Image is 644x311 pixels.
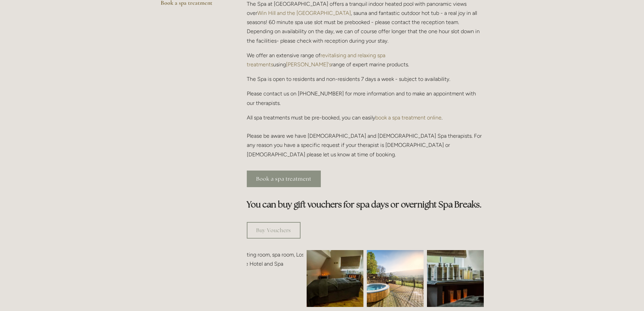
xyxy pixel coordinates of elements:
a: Buy Vouchers [247,222,301,239]
strong: You can buy gift vouchers for spa days or overnight Spa Breaks. [247,199,482,210]
img: Spa room, Losehill House Hotel and Spa [292,250,378,307]
a: [PERSON_NAME]'s [286,61,331,68]
p: All spa treatments must be pre-booked, you can easily . Please be aware we have [DEMOGRAPHIC_DATA... [247,113,484,159]
p: Please contact us on [PHONE_NUMBER] for more information and to make an appointment with our ther... [247,89,484,107]
a: book a spa treatment online [375,114,442,121]
p: The Spa is open to residents and non-residents 7 days a week - subject to availability. [247,74,484,84]
a: Book a spa treatment [247,171,321,187]
img: Body creams in the spa room, Losehill House Hotel and Spa [413,250,498,307]
a: Win Hill and the [GEOGRAPHIC_DATA] [257,10,351,16]
img: Waiting room, spa room, Losehill House Hotel and Spa [233,250,318,307]
img: Outdoor jacuzzi with a view of the Peak District, Losehill House Hotel and Spa [367,250,424,307]
p: We offer an extensive range of using range of expert marine products. [247,51,484,69]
